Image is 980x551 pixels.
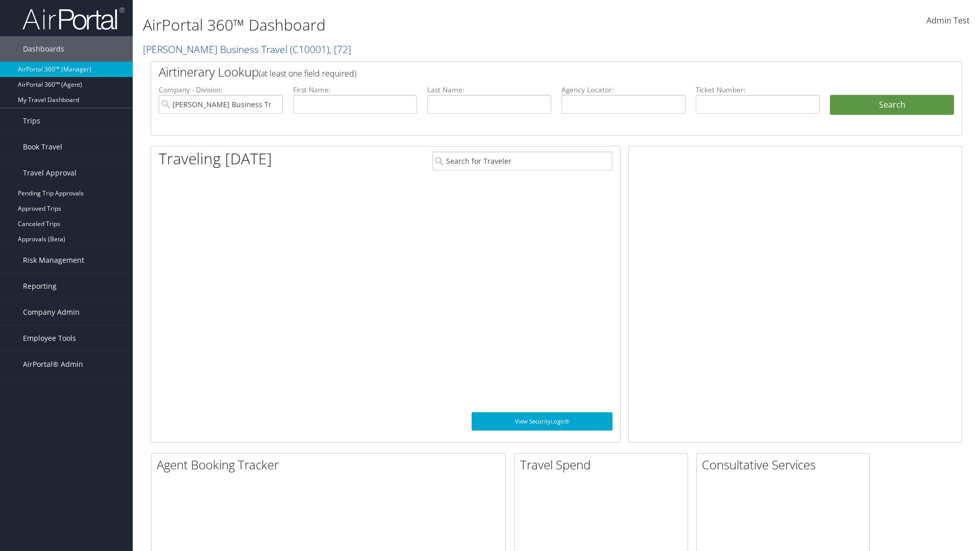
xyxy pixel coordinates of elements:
[259,68,356,79] span: (at least one field required)
[143,42,351,56] a: [PERSON_NAME] Business Travel
[427,85,551,95] label: Last Name:
[432,152,612,170] input: Search for Traveler
[23,273,57,299] span: Reporting
[143,14,694,36] h1: AirPortal 360™ Dashboard
[159,85,283,95] label: Company - Division:
[23,352,83,377] span: AirPortal® Admin
[159,148,272,169] h1: Traveling [DATE]
[23,247,84,273] span: Risk Management
[22,7,125,31] img: airportal-logo.png
[520,456,688,473] h2: Travel Spend
[472,412,612,431] a: View SecurityLogic®
[926,15,970,26] span: Admin Test
[926,5,970,37] a: Admin Test
[159,63,887,81] h2: Airtinerary Lookup
[23,134,62,160] span: Book Travel
[290,42,329,56] span: ( C10001 )
[293,85,417,95] label: First Name:
[23,299,80,325] span: Company Admin
[329,42,351,56] span: , [ 72 ]
[830,95,954,115] button: Search
[23,160,77,186] span: Travel Approval
[561,85,685,95] label: Agency Locator:
[696,85,820,95] label: Ticket Number:
[702,456,869,473] h2: Consultative Services
[157,456,505,473] h2: Agent Booking Tracker
[23,325,76,351] span: Employee Tools
[23,108,40,134] span: Trips
[23,36,64,62] span: Dashboards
